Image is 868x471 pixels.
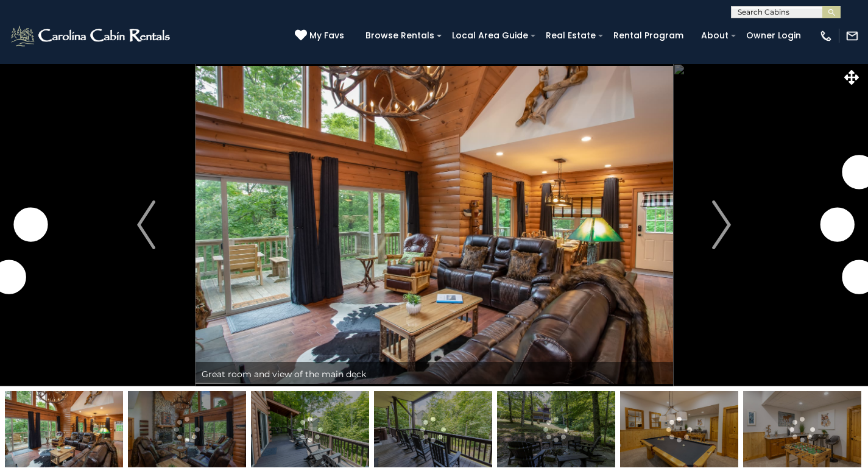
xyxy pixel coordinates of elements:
a: Browse Rentals [359,26,440,45]
img: 163274487 [620,391,738,467]
a: Local Area Guide [446,26,534,45]
img: phone-regular-white.png [819,29,833,43]
img: 163274484 [251,391,369,467]
div: Great room and view of the main deck [196,362,673,386]
a: Rental Program [607,26,690,45]
button: Previous [97,63,196,386]
img: 163274488 [743,391,861,467]
img: 163274485 [374,391,492,467]
img: arrow [713,200,731,249]
img: 163274471 [128,391,246,467]
img: 163274470 [5,391,123,467]
img: 163274486 [497,391,615,467]
img: White-1-2.png [9,24,174,48]
button: Next [672,63,771,386]
a: My Favs [295,29,347,43]
a: Owner Login [740,26,807,45]
img: mail-regular-white.png [845,29,859,43]
a: Real Estate [540,26,602,45]
a: About [695,26,735,45]
img: arrow [137,200,155,249]
span: My Favs [309,29,344,42]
